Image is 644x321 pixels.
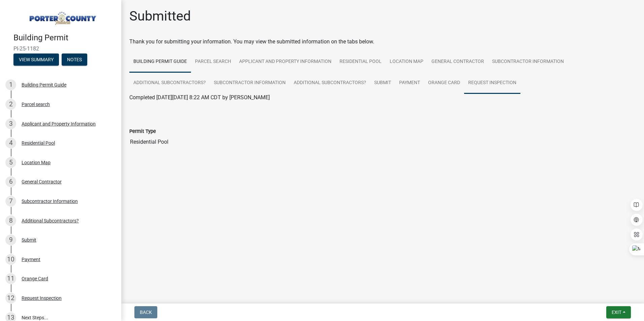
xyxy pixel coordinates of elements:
a: Applicant and Property Information [235,51,335,73]
div: General Contractor [22,179,62,184]
div: Orange Card [22,276,48,281]
div: 8 [5,215,16,226]
h4: Building Permit [13,33,116,43]
img: Porter County, Indiana [13,7,110,26]
a: Location Map [386,51,427,73]
div: 6 [5,176,16,187]
a: Subcontractor Information [488,51,568,73]
div: 4 [5,138,16,148]
a: Additional Subcontractors? [129,72,210,94]
a: General Contractor [427,51,488,73]
div: Building Permit Guide [22,82,66,87]
div: 11 [5,273,16,284]
a: Submit [370,72,395,94]
a: Residential Pool [335,51,386,73]
div: 5 [5,157,16,168]
div: Request Inspection [22,296,62,300]
div: 2 [5,99,16,110]
div: Additional Subcontractors? [22,218,79,223]
button: Notes [62,53,87,66]
a: Orange Card [424,72,464,94]
div: Parcel search [22,102,50,107]
div: 1 [5,79,16,90]
button: View Summary [13,53,59,66]
div: Applicant and Property Information [22,121,96,126]
span: Completed [DATE][DATE] 8:22 AM CDT by [PERSON_NAME] [129,94,270,101]
div: Thank you for submitting your information. You may view the submitted information on the tabs below. [129,38,636,46]
div: 12 [5,293,16,304]
div: 10 [5,254,16,265]
div: Payment [22,257,40,262]
button: Exit [606,306,631,318]
div: 3 [5,118,16,129]
a: Building Permit Guide [129,51,191,73]
span: PI-25-1182 [13,45,108,52]
a: Request Inspection [464,72,520,94]
wm-modal-confirm: Notes [62,57,87,63]
span: Exit [612,310,621,315]
div: 7 [5,196,16,207]
a: Parcel search [191,51,235,73]
a: Payment [395,72,424,94]
a: Subcontractor Information [210,72,290,94]
div: 9 [5,235,16,245]
span: Back [140,310,152,315]
h1: Submitted [129,8,191,24]
div: Submit [22,238,36,242]
div: Subcontractor Information [22,199,78,204]
wm-modal-confirm: Summary [13,57,59,63]
label: Permit Type [129,129,156,134]
button: Back [134,306,157,318]
div: Residential Pool [22,141,55,145]
a: Additional Subcontractors? [290,72,370,94]
div: Location Map [22,160,51,165]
